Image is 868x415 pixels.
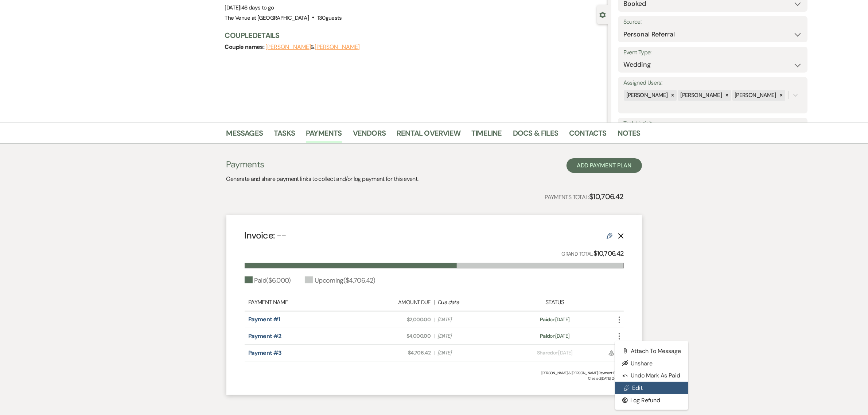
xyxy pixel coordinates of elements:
[248,298,360,307] div: Payment Name
[537,349,553,356] span: Shared
[615,382,689,394] a: Edit
[360,298,509,307] div: |
[569,127,607,143] a: Contacts
[471,127,502,143] a: Timeline
[618,127,641,143] a: Notes
[225,14,309,22] span: The Venue at [GEOGRAPHIC_DATA]
[245,376,624,381] span: Created: [DATE] 2:49 PM
[508,298,601,307] div: Status
[508,332,601,340] div: on [DATE]
[437,316,505,323] span: [DATE]
[305,276,375,286] div: Upcoming ( $4,706.42 )
[589,192,624,201] strong: $10,706.42
[248,315,280,323] a: Payment #1
[678,90,723,101] div: [PERSON_NAME]
[437,349,505,357] span: [DATE]
[624,90,669,101] div: [PERSON_NAME]
[615,394,689,407] button: Dollar SignLog Refund
[615,345,689,357] button: Attach to Message
[599,11,606,18] button: Close lead details
[732,90,777,101] div: [PERSON_NAME]
[226,158,419,171] h3: Payments
[397,127,460,143] a: Rental Overview
[437,332,505,340] span: [DATE]
[562,248,624,259] p: Grand Total:
[274,127,295,143] a: Tasks
[245,370,624,376] div: [PERSON_NAME] & [PERSON_NAME] Payment Plan #1
[433,349,434,357] span: |
[226,127,263,143] a: Messages
[363,316,431,323] span: $2,000.00
[245,276,291,286] div: Paid ( $6,000 )
[241,4,274,11] span: 46 days to go
[226,174,419,184] p: Generate and share payment links to collect and/or log payment for this event.
[623,17,802,27] label: Source:
[315,44,360,50] button: [PERSON_NAME]
[363,349,431,357] span: $4,706.42
[318,14,342,22] span: 130 guests
[508,316,601,323] div: on [DATE]
[225,30,600,40] h3: Couple Details
[363,332,431,340] span: $4,000.00
[623,119,802,129] label: Task List(s):
[433,332,434,340] span: |
[277,229,287,241] span: --
[363,298,431,307] div: Amount Due
[225,43,266,51] span: Couple names:
[433,316,434,323] span: |
[623,47,802,58] label: Event Type:
[225,4,274,11] span: [DATE]
[248,349,282,357] a: Payment #3
[266,44,311,50] button: [PERSON_NAME]
[266,43,360,51] span: &
[615,357,689,369] button: Unshare
[353,127,386,143] a: Vendors
[306,127,342,143] a: Payments
[540,333,550,339] span: Paid
[540,316,550,323] span: Paid
[567,158,642,173] button: Add Payment Plan
[593,249,624,258] strong: $10,706.42
[615,369,689,382] button: Undo Mark as Paid
[622,397,628,403] span: Dollar Sign
[437,298,505,307] div: Due date
[245,229,287,242] h4: Invoice:
[513,127,558,143] a: Docs & Files
[248,332,281,340] a: Payment #2
[508,349,601,357] div: on [DATE]
[240,4,274,11] span: |
[545,191,623,202] p: Payments Total:
[623,78,802,88] label: Assigned Users:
